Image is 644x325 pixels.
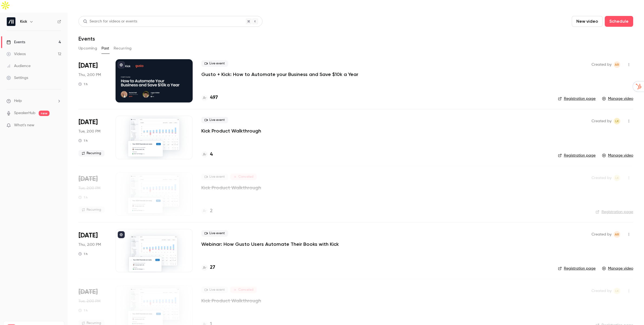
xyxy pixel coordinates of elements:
[210,151,213,158] h4: 4
[6,98,61,104] li: help-dropdown-opener
[201,287,228,293] span: Live event
[201,184,261,191] a: Kick Product Walkthrough
[78,150,104,157] span: Recurring
[6,51,26,57] div: Videos
[14,110,35,116] a: SpeakerHub
[78,138,88,143] div: 1 h
[78,195,88,200] div: 1 h
[78,288,98,296] span: [DATE]
[39,111,50,116] span: new
[605,16,633,27] button: Schedule
[614,231,620,238] span: Andrew Roth
[602,153,633,158] a: Manage video
[6,63,31,69] div: Audience
[592,118,612,124] span: Created by
[201,230,228,237] span: Live event
[602,266,633,271] a: Manage video
[210,264,215,271] h4: 27
[78,242,101,247] span: Thu, 2:00 PM
[14,122,34,128] span: What's new
[592,288,612,294] span: Created by
[78,129,100,134] span: Tue, 2:00 PM
[558,153,596,158] a: Registration page
[201,94,218,101] a: 497
[614,175,620,181] span: Logan Kieller
[201,117,228,123] span: Live event
[201,241,339,247] a: Webinar: How Gusto Users Automate Their Books with Kick
[78,61,98,70] span: [DATE]
[78,308,88,313] div: 1 h
[6,75,28,81] div: Settings
[78,116,107,159] div: Sep 23 Tue, 11:00 AM (America/Los Angeles)
[114,44,132,53] button: Recurring
[230,174,257,180] span: Canceled
[592,61,612,68] span: Created by
[615,61,619,68] span: AR
[558,266,596,271] a: Registration page
[78,207,104,213] span: Recurring
[20,19,27,24] h6: Kick
[83,19,137,24] div: Search for videos or events
[78,229,107,272] div: Sep 4 Thu, 11:00 AM (America/Los Angeles)
[201,297,261,304] a: Kick Product Walkthrough
[78,231,98,240] span: [DATE]
[78,72,101,78] span: Thu, 2:00 PM
[78,252,88,256] div: 1 h
[201,151,213,158] a: 4
[201,174,228,180] span: Live event
[78,175,98,183] span: [DATE]
[78,82,88,86] div: 1 h
[78,44,97,53] button: Upcoming
[7,17,15,26] img: Kick
[78,35,95,42] h1: Events
[201,71,358,78] a: Gusto + Kick: How to Automate your Business and Save $10k a Year
[78,118,98,127] span: [DATE]
[78,173,107,216] div: Sep 9 Tue, 11:00 AM (America/Los Angeles)
[210,94,218,101] h4: 497
[201,60,228,67] span: Live event
[201,207,213,215] a: 2
[210,207,213,215] h4: 2
[201,264,215,271] a: 27
[78,59,107,102] div: Sep 25 Thu, 11:00 AM (America/Vancouver)
[201,128,261,134] a: Kick Product Walkthrough
[572,16,603,27] button: New video
[602,96,633,101] a: Manage video
[6,39,25,45] div: Events
[615,231,619,238] span: AR
[592,175,612,181] span: Created by
[230,287,257,293] span: Canceled
[592,231,612,238] span: Created by
[78,299,100,304] span: Tue, 2:00 PM
[614,118,620,124] span: Logan Kieller
[101,44,109,53] button: Past
[55,123,61,128] iframe: Noticeable Trigger
[14,98,22,104] span: Help
[615,288,619,294] span: LK
[596,209,633,215] a: Registration page
[615,175,619,181] span: LK
[614,61,620,68] span: Andrew Roth
[615,118,619,124] span: LK
[558,96,596,101] a: Registration page
[78,185,100,191] span: Tue, 2:00 PM
[614,288,620,294] span: Logan Kieller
